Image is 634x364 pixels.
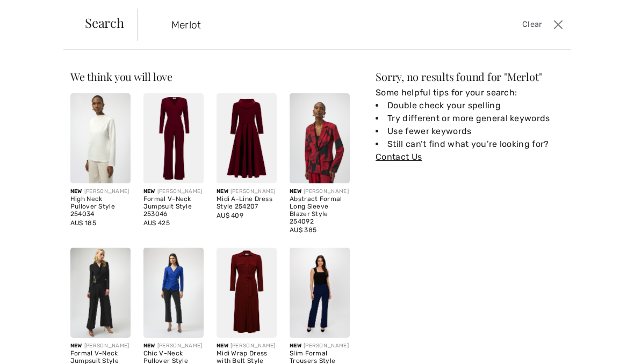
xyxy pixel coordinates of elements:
[70,188,82,195] span: New
[376,125,564,138] li: Use fewer keywords
[25,8,47,17] span: Help
[143,342,204,350] div: [PERSON_NAME]
[85,16,124,29] span: Search
[290,343,301,349] span: New
[290,188,301,195] span: New
[70,343,82,349] span: New
[376,112,564,125] li: Try different or more general keywords
[507,69,539,84] span: Merlot
[70,342,131,350] div: [PERSON_NAME]
[217,343,228,349] span: New
[70,188,131,196] div: [PERSON_NAME]
[70,69,172,84] span: We think you will love
[376,138,564,164] li: Still can’t find what you’re looking for?
[376,86,564,164] div: Some helpful tips for your search:
[70,93,131,183] img: High Neck Pullover Style 254034. Deep cherry
[70,248,131,338] img: Formal V-Neck Jumpsuit Style 254013. Merlot
[522,19,542,31] span: Clear
[217,93,277,183] img: Midi A-Line Dress Style 254207. Deep cherry
[290,226,316,234] span: AU$ 385
[70,219,96,227] span: AU$ 185
[376,152,422,162] a: Contact Us
[290,196,350,225] div: Abstract Formal Long Sleeve Blazer Style 254092
[217,196,277,211] div: Midi A-Line Dress Style 254207
[143,188,204,196] div: [PERSON_NAME]
[143,188,155,195] span: New
[217,248,277,338] img: Midi Wrap Dress with Belt Style 253244. Merlot
[376,99,564,112] li: Double check your spelling
[290,188,350,196] div: [PERSON_NAME]
[217,188,277,196] div: [PERSON_NAME]
[143,343,155,349] span: New
[143,219,170,227] span: AU$ 425
[163,9,454,41] input: TYPE TO SEARCH
[143,248,204,338] img: Chic V-Neck Pullover Style 254158. Cabernet/black
[143,196,204,218] div: Formal V-Neck Jumpsuit Style 253046
[143,93,204,183] img: Formal V-Neck Jumpsuit Style 253046. Merlot
[551,16,566,33] button: Close
[290,93,350,183] img: Abstract Formal Long Sleeve Blazer Style 254092. Black/red
[70,196,131,218] div: High Neck Pullover Style 254034
[217,188,228,195] span: New
[217,342,277,350] div: [PERSON_NAME]
[290,342,350,350] div: [PERSON_NAME]
[376,71,564,82] div: Sorry, no results found for " "
[290,248,350,338] img: Slim Formal Trousers Style 233015. Cabernet
[217,212,243,219] span: AU$ 409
